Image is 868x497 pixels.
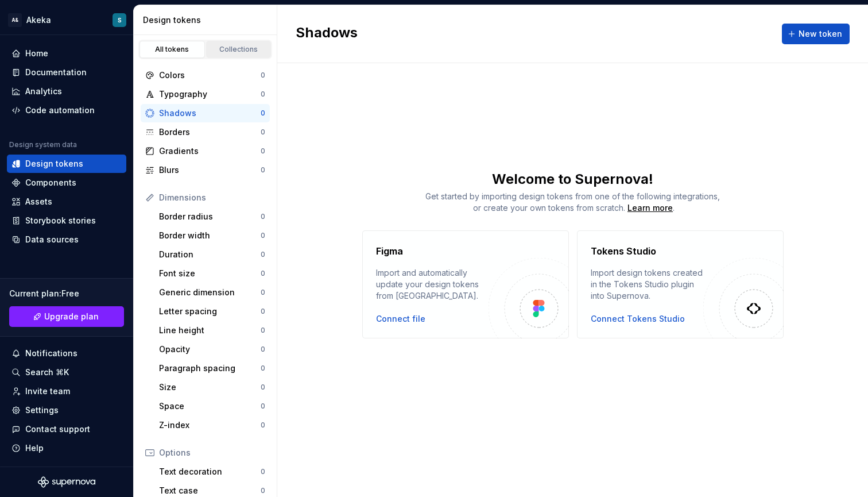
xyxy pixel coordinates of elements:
[154,283,270,302] a: Generic dimension0
[7,363,126,382] button: Search ⌘K
[627,202,673,214] a: Learn more
[7,420,126,438] button: Contact support
[154,226,270,245] a: Border width0
[25,105,95,116] div: Code automation
[159,382,261,393] div: Size
[159,126,261,138] div: Borders
[25,196,52,207] div: Assets
[159,447,265,459] div: Options
[141,104,270,122] a: Shadows0
[261,269,265,278] div: 0
[376,313,425,325] button: Connect file
[591,313,685,325] button: Connect Tokens Studio
[261,90,265,99] div: 0
[9,306,124,327] a: Upgrade plan
[7,44,126,63] a: Home
[25,67,87,78] div: Documentation
[210,45,268,54] div: Collections
[376,244,403,258] h4: Figma
[38,476,95,488] a: Supernova Logo
[154,378,270,396] a: Size0
[9,288,124,299] div: Current plan : Free
[261,326,265,335] div: 0
[261,231,265,240] div: 0
[154,245,270,264] a: Duration0
[154,463,270,481] a: Text decoration0
[44,311,99,322] span: Upgrade plan
[261,383,265,392] div: 0
[782,24,850,44] button: New token
[159,230,261,241] div: Border width
[141,142,270,160] a: Gradients0
[141,123,270,141] a: Borders0
[159,249,261,260] div: Duration
[296,24,358,44] h2: Shadows
[159,164,261,176] div: Blurs
[591,244,656,258] h4: Tokens Studio
[25,158,83,169] div: Design tokens
[261,147,265,156] div: 0
[261,486,265,495] div: 0
[7,401,126,419] a: Settings
[159,363,261,374] div: Paragraph spacing
[7,192,126,211] a: Assets
[159,344,261,355] div: Opacity
[25,86,62,97] div: Analytics
[159,485,261,496] div: Text case
[7,155,126,173] a: Design tokens
[159,145,261,157] div: Gradients
[25,234,79,245] div: Data sources
[7,230,126,249] a: Data sources
[261,421,265,430] div: 0
[7,344,126,363] button: Notifications
[376,267,489,302] div: Import and automatically update your design tokens from [GEOGRAPHIC_DATA].
[7,82,126,101] a: Analytics
[154,359,270,377] a: Paragraph spacing0
[25,386,70,397] div: Invite team
[154,416,270,434] a: Z-index0
[261,165,265,175] div: 0
[9,140,77,149] div: Design system data
[25,404,59,416] div: Settings
[2,7,131,32] button: A&AkekaS
[154,340,270,359] a: Opacity0
[277,170,868,188] div: Welcome to Supernova!
[25,215,96,226] div: Storybook stories
[154,321,270,340] a: Line height0
[118,16,122,25] div: S
[159,107,261,119] div: Shadows
[799,28,842,40] span: New token
[261,109,265,118] div: 0
[7,63,126,82] a: Documentation
[159,400,261,412] div: Space
[7,101,126,120] a: Code automation
[154,397,270,415] a: Space0
[261,71,265,80] div: 0
[154,264,270,283] a: Font size0
[25,177,76,188] div: Components
[159,287,261,298] div: Generic dimension
[7,211,126,230] a: Storybook stories
[159,419,261,431] div: Z-index
[159,70,261,81] div: Colors
[159,268,261,279] div: Font size
[261,212,265,221] div: 0
[25,442,44,454] div: Help
[261,288,265,297] div: 0
[141,85,270,103] a: Typography0
[261,402,265,411] div: 0
[8,13,22,27] div: A&
[159,466,261,477] div: Text decoration
[154,207,270,226] a: Border radius0
[261,250,265,259] div: 0
[261,364,265,373] div: 0
[7,382,126,400] a: Invite team
[7,174,126,192] a: Components
[25,348,77,359] div: Notifications
[261,307,265,316] div: 0
[159,88,261,100] div: Typography
[25,423,90,435] div: Contact support
[26,14,51,26] div: Akeka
